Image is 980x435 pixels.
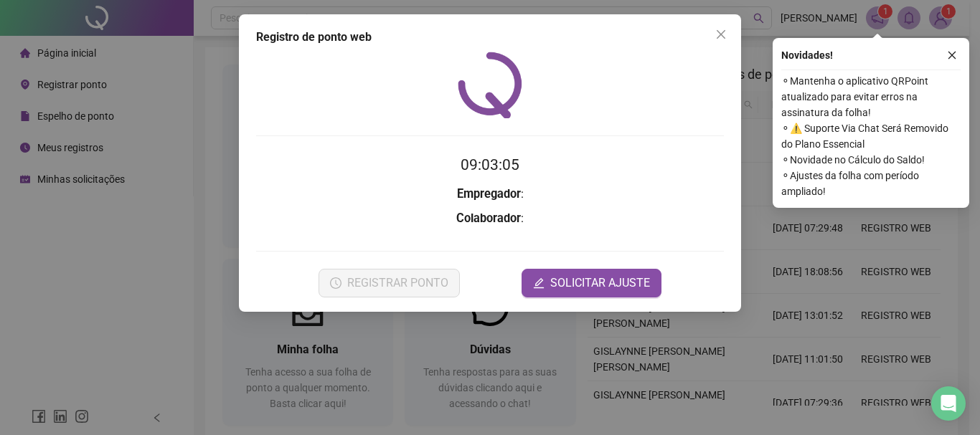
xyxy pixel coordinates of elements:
[947,50,957,60] span: close
[781,73,961,120] span: ⚬ Mantenha o aplicativo QRPoint atualizado para evitar erros na assinatura da folha!
[458,52,522,118] img: QRPoint
[781,168,961,199] span: ⚬ Ajustes da folha com período ampliado!
[550,274,650,292] span: SOLICITAR AJUSTE
[256,185,724,204] h3: :
[457,187,521,201] strong: Empregador
[461,156,519,173] time: 09:03:05
[781,120,961,152] span: ⚬ ⚠️ Suporte Via Chat Será Removido do Plano Essencial
[781,152,961,168] span: ⚬ Novidade no Cálculo do Saldo!
[715,29,727,40] span: close
[533,277,545,289] span: edit
[710,23,732,46] button: Close
[931,386,966,421] div: Open Intercom Messenger
[319,269,460,297] button: REGISTRAR PONTO
[256,29,724,46] div: Registro de ponto web
[456,211,521,225] strong: Colaborador
[522,269,661,297] button: editSOLICITAR AJUSTE
[781,47,833,63] span: Novidades !
[256,209,724,228] h3: :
